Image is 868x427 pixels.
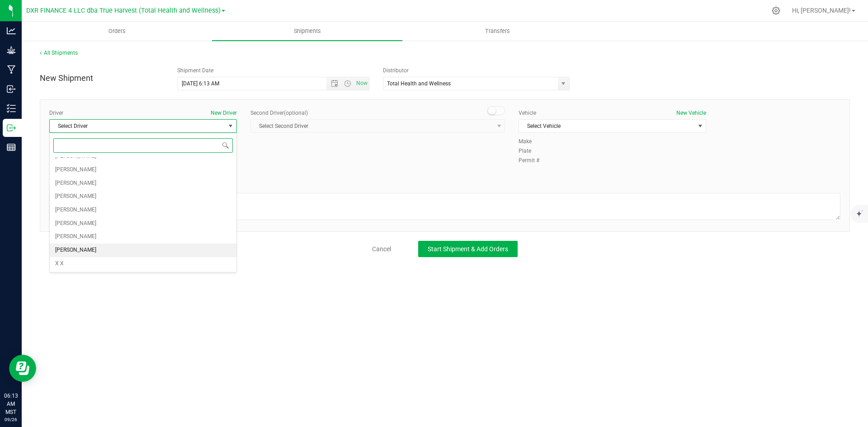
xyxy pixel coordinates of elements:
inline-svg: Reports [7,143,16,152]
span: Select Vehicle [519,120,694,132]
span: Transfers [473,27,522,35]
label: Shipment Date [177,66,213,75]
span: [PERSON_NAME] [55,231,96,243]
span: [PERSON_NAME] [55,191,96,202]
label: Permit # [519,156,546,164]
span: select [558,77,569,90]
iframe: Resource center [9,355,36,382]
span: Shipments [282,27,333,35]
a: Shipments [212,22,402,41]
span: Start Shipment & Add Orders [428,245,508,253]
inline-svg: Manufacturing [7,65,16,74]
a: Orders [22,22,212,41]
label: Distributor [383,66,409,75]
span: select [694,120,706,132]
span: Open the date view [327,80,342,87]
p: 06:13 AM MST [4,392,18,416]
span: Set Current date [354,77,370,90]
input: Select [383,77,552,90]
inline-svg: Grow [7,46,16,55]
span: (optional) [284,110,308,116]
button: New Vehicle [676,109,706,117]
label: Vehicle [519,109,536,117]
span: Open the time view [340,80,355,87]
label: Second Driver [250,109,308,117]
inline-svg: Inbound [7,84,16,94]
span: [PERSON_NAME] [55,178,96,189]
span: Orders [96,27,138,35]
a: Cancel [372,244,391,253]
span: [PERSON_NAME] [55,164,96,176]
span: select [225,120,236,132]
inline-svg: Outbound [7,123,16,132]
span: [PERSON_NAME] [55,218,96,230]
span: Select Driver [50,120,225,132]
span: [PERSON_NAME] [55,204,96,216]
inline-svg: Analytics [7,26,16,35]
button: New Driver [211,109,237,117]
a: All Shipments [40,50,78,56]
span: [PERSON_NAME] [55,244,96,256]
button: Start Shipment & Add Orders [418,241,518,257]
span: Hi, [PERSON_NAME]! [792,7,851,14]
p: 09/26 [4,416,18,423]
inline-svg: Inventory [7,104,16,113]
a: Transfers [402,22,593,41]
div: Manage settings [770,6,782,15]
label: Driver [49,109,63,117]
span: X X [55,258,64,270]
span: DXR FINANCE 4 LLC dba True Harvest (Total Health and Wellness) [26,7,221,14]
h4: New Shipment [40,74,164,83]
label: Plate [519,147,546,155]
label: Make [519,137,546,145]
